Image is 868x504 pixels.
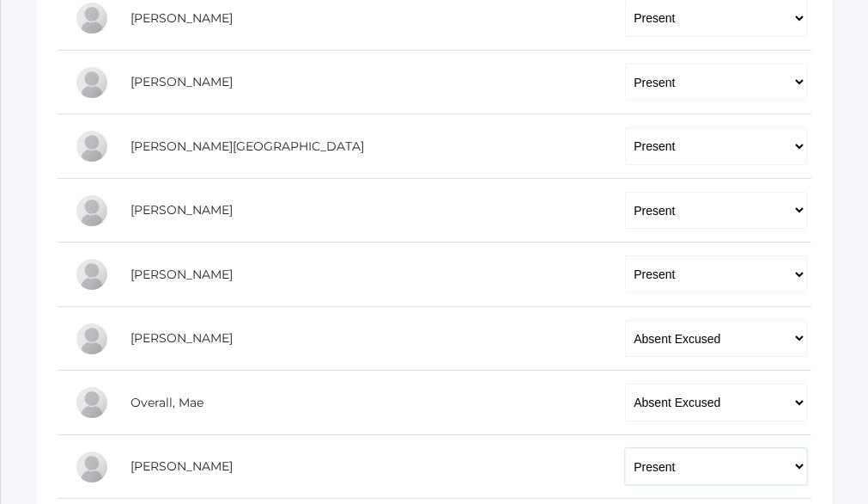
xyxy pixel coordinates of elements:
[131,74,233,89] a: [PERSON_NAME]
[131,267,233,282] a: [PERSON_NAME]
[75,65,109,100] div: LaRae Erner
[75,129,109,163] div: Austin Hill
[131,138,364,154] a: [PERSON_NAME][GEOGRAPHIC_DATA]
[131,10,233,26] a: [PERSON_NAME]
[75,385,109,420] div: Mae Overall
[131,458,233,474] a: [PERSON_NAME]
[75,257,109,292] div: Ryan Lawler
[75,322,109,356] div: Wylie Myers
[75,194,109,228] div: Wyatt Hill
[131,330,233,346] a: [PERSON_NAME]
[75,1,109,35] div: Reese Carr
[75,450,109,484] div: Emme Renz
[131,395,203,410] a: Overall, Mae
[131,202,233,218] a: [PERSON_NAME]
